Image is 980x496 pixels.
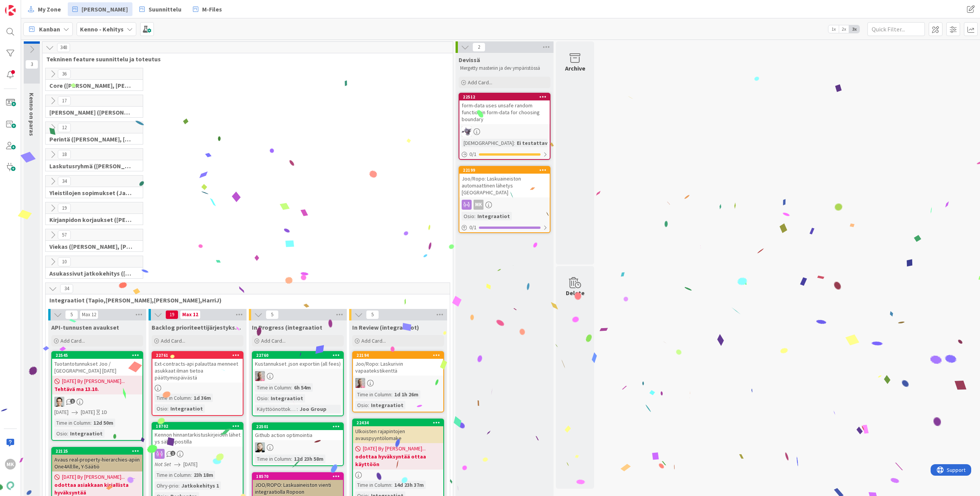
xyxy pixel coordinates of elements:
[459,167,550,197] div: 22199Joo/Ropo: Laskuaineiston automaattinen lähetys [GEOGRAPHIC_DATA]
[353,426,443,443] div: Ulkoisten rajapintojen avauspyyntölomake
[255,455,291,463] div: Time in Column
[168,404,205,413] div: Integraatiot
[58,150,71,159] span: 18
[566,288,585,297] div: Delete
[5,459,16,470] div: MK
[369,401,405,409] div: Integraatiot
[80,25,124,33] b: Kenno - Kehitys
[353,359,443,376] div: Joo/Ropo: Laskurivin vapaatekstikenttä
[58,123,71,132] span: 12
[56,353,142,358] div: 22545
[155,481,178,490] div: Ohry-prio
[57,43,70,52] span: 348
[459,149,550,159] div: 0/1
[515,139,555,147] div: Ei testattavi...
[135,2,186,16] a: Suunnittelu
[58,230,71,240] span: 57
[353,419,443,426] div: 22434
[46,55,443,63] span: Tekninen feature suunnittelu ja toteutus
[253,430,343,440] div: Github action optimointia
[356,353,443,358] div: 22194
[54,385,140,393] b: Tehtävä ma 13.10.
[170,451,175,456] span: 1
[5,480,16,491] img: avatar
[459,100,550,124] div: form-data uses unsafe random function in form-data for choosing boundary
[49,243,133,250] span: Viekas (Samuli, Saara, Mika, Pirjo, Keijo, TommiHä, Rasmus)
[68,2,132,16] a: [PERSON_NAME]
[16,1,35,10] span: Support
[180,481,221,490] div: Jatkokehitys 1
[52,448,142,455] div: 22125
[49,135,133,143] span: Perintä (Jaakko, PetriH, MikkoV, Pasi)
[253,423,343,430] div: 22501
[149,5,181,14] span: Suunnittelu
[192,471,215,479] div: 23h 18m
[269,394,305,402] div: Integraatiot
[356,420,443,425] div: 22434
[459,167,550,174] div: 22199
[353,378,443,388] div: HJ
[366,310,379,319] span: 5
[152,352,243,359] div: 22761
[62,377,125,385] span: [DATE] By [PERSON_NAME]...
[81,408,95,416] span: [DATE]
[292,455,325,463] div: 12d 23h 58m
[459,94,550,100] div: 22512
[23,2,65,16] a: My Zone
[152,324,243,331] span: Backlog prioriteettijärjestyksessä (integraatiot)
[474,212,475,220] span: :
[355,401,368,409] div: Osio
[565,64,585,73] div: Archive
[368,401,369,409] span: :
[839,25,849,33] span: 2x
[291,383,292,392] span: :
[49,189,133,197] span: Yleistilojen sopimukset (Jaakko, VilleP, TommiL, Simo)
[352,351,444,412] a: 22194Joo/Ropo: Laskurivin vapaatekstikenttäHJTime in Column:1d 1h 26mOsio:Integraatiot
[155,404,167,413] div: Osio
[255,371,265,381] img: HJ
[25,60,38,69] span: 3
[152,423,243,430] div: 18702
[5,5,16,16] img: Visit kanbanzone.com
[849,25,859,33] span: 3x
[188,2,227,16] a: M-Files
[101,408,107,416] div: 1D
[353,419,443,443] div: 22434Ulkoisten rajapintojen avauspyyntölomake
[392,481,426,489] div: 14d 23h 37m
[463,168,550,173] div: 22199
[252,351,344,416] a: 22760Kustannukset .json exportiin (all fees)HJTime in Column:6h 54mOsio:IntegraatiotKäyttöönottok...
[353,352,443,376] div: 22194Joo/Ropo: Laskurivin vapaatekstikenttä
[62,473,125,481] span: [DATE] By [PERSON_NAME]...
[49,269,133,277] span: Asukassivut jatkokehitys (Rasmus, TommiH, Bella)
[39,25,60,34] span: Kanban
[392,390,420,399] div: 1d 1h 26m
[54,397,64,407] img: TT
[161,337,185,344] span: Add Card...
[352,324,419,331] span: In Review (integraatiot)
[49,296,440,304] span: Integraatiot (Tapio,Santeri,Marko,HarriJ)
[459,166,550,233] a: 22199Joo/Ropo: Laskuaineiston automaattinen lähetys [GEOGRAPHIC_DATA]MKOsio:Integraatiot0/1
[391,390,392,399] span: :
[152,351,243,416] a: 22761Ext-contracts-api palauttaa menneet asukkaat ilman tietoa päättymispäivästäTime in Column:1d...
[65,310,78,319] span: 5
[256,353,343,358] div: 22760
[191,394,192,402] span: :
[253,423,343,440] div: 22501Github action optimointia
[52,448,142,471] div: 22125Avaus real-property-hierarchies-apiin One4All:lle, Y-Säätiö
[82,313,96,317] div: Max 12
[255,405,297,413] div: Käyttöönottokriittisyys
[253,473,343,480] div: 18570
[459,94,550,124] div: 22512form-data uses unsafe random function in form-data for choosing boundary
[155,461,171,468] i: Not Set
[54,429,67,438] div: Osio
[51,324,119,331] span: API-tunnusten avaukset
[67,429,68,438] span: :
[54,419,90,427] div: Time in Column
[514,139,515,147] span: :
[52,397,142,407] div: TT
[56,448,142,454] div: 22125
[49,216,133,223] span: Kirjanpidon korjaukset (Jussi, JaakkoHä)
[268,394,269,402] span: :
[52,352,142,376] div: 22545Tuotantotunnukset Joo / [GEOGRAPHIC_DATA] [DATE]
[60,284,73,293] span: 34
